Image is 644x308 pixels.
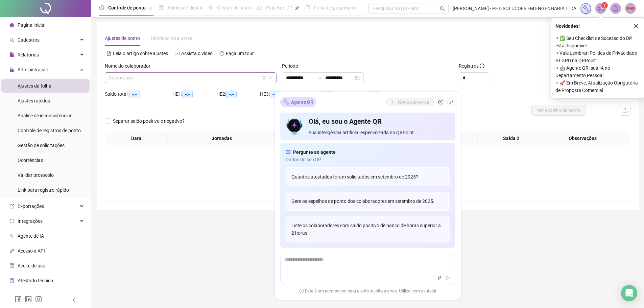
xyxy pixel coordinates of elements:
span: facebook [15,296,22,303]
span: 1 [603,3,606,8]
span: [PERSON_NAME] - PHD SOLUCOES EM ENGENHARIA LTDA [453,5,576,12]
div: Ajustes de ponto [105,34,140,42]
span: exclamation-circle [300,288,304,293]
span: Gestão de solicitações [18,143,65,148]
span: book [305,5,310,10]
span: down [269,76,273,80]
sup: 1 [601,2,608,9]
span: Administração [18,67,48,72]
span: Painel do DP [266,5,292,10]
span: --:-- [270,91,280,98]
span: Novidades ! [555,22,580,30]
span: Leia o artigo sobre ajustes [113,51,168,56]
span: Cadastros [18,37,40,43]
span: Relatórios [18,52,39,57]
div: HE 2: [216,90,260,98]
div: Agente QR [280,97,316,107]
span: Exportações [18,204,44,209]
div: HE 3: [260,90,304,98]
span: file [9,52,14,57]
div: Histórico de ajustes [151,34,192,42]
img: sparkle-icon.fc2bf0ac1784a2077858766a79e2daf3.svg [283,98,290,105]
span: sync [9,219,14,223]
span: Aceite de uso [18,263,45,268]
h4: Olá, eu sou o Agente QR [309,117,450,126]
button: thunderbolt [435,274,444,282]
div: Open Intercom Messenger [621,285,637,301]
span: Página inicial [18,22,45,28]
button: send [444,274,452,282]
div: H. NOT.: [304,90,348,98]
span: Assista o vídeo [181,51,213,56]
div: Saldo total: [105,90,172,98]
span: api [9,248,14,253]
span: --:-- [129,91,140,98]
th: Data [105,132,168,145]
span: search [440,6,445,11]
span: Integrações [18,218,43,224]
span: instagram [35,296,42,303]
span: Agente de IA [18,233,44,239]
span: linkedin [25,296,32,303]
span: Separar saldo positivo e negativo? [110,117,187,125]
th: Observações [540,132,625,145]
span: lock [9,67,14,72]
span: Controle de ponto [108,5,146,10]
span: pushpin [148,6,152,10]
button: Ver espelho de ponto [531,105,586,116]
span: Pergunte ao agente [293,148,336,156]
th: Saída 2 [478,132,545,145]
span: --:-- [182,91,193,98]
div: Gere os espelhos de ponto dos colaboradores em setembro de 2025. [286,192,450,211]
label: Nome do colaborador [105,62,155,70]
div: Não há dados [113,177,622,185]
span: Análise de inconsistências [18,113,72,118]
span: left [72,298,76,302]
span: Controle de registros de ponto [18,128,81,133]
span: audit [9,263,14,268]
span: export [9,204,14,209]
span: Dados do seu DP [286,156,450,163]
span: upload [622,108,628,113]
span: Admissão digital [167,5,202,10]
span: ⚬ 🤖 Agente QR: sua IA no Departamento Pessoal [555,64,640,79]
span: thunderbolt [437,276,442,280]
span: history [219,51,224,56]
span: bell [613,5,619,11]
span: clock-circle [99,5,104,10]
label: Período [282,62,303,70]
span: filter [262,76,266,80]
img: 41666 [625,3,636,14]
span: Gestão de férias [217,5,251,10]
span: Registros [459,62,484,70]
img: icon [286,117,304,136]
span: Ajustes da folha [18,83,51,89]
span: info-circle [480,64,484,68]
span: Ocorrências [18,158,43,163]
span: Observações [543,135,623,142]
span: swap-right [317,75,323,80]
span: Validar protocolo [18,172,54,178]
span: to [317,75,323,80]
span: home [9,23,14,27]
div: Liste os colaboradores com saldo positivo de banco de horas superior a 2 horas. [286,216,450,242]
span: Este é um recurso em beta e está sujeito a erros. Utilize com cautela! [300,288,436,294]
span: notification [598,5,604,11]
span: solution [9,278,14,283]
span: --:-- [226,91,237,98]
div: H. TRAB.: [348,90,405,98]
span: ⚬ 🚀 Em Breve, Atualização Obrigatória de Proposta Comercial [555,79,640,94]
span: Faça um tour [226,51,254,56]
span: ⚬ ✅ Seu Checklist de Sucesso do DP está disponível [555,34,640,49]
span: user-add [9,38,14,42]
button: Nova conversa [386,98,434,106]
span: dashboard [257,5,262,10]
span: close [634,24,638,28]
span: file-text [106,51,111,56]
span: Folha de pagamento [314,5,357,10]
span: shrink [449,100,454,104]
span: youtube [175,51,180,56]
span: sun [208,5,213,10]
div: Quantos atestados foram solicitados em setembro de 2025? [286,167,450,186]
span: file-done [159,5,163,10]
